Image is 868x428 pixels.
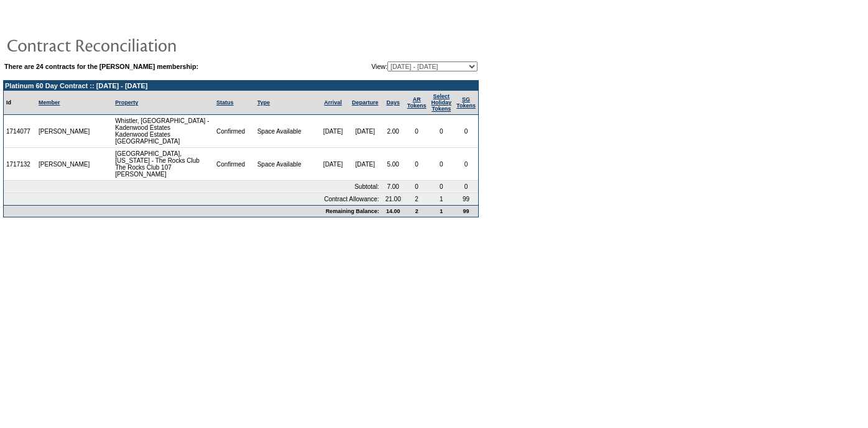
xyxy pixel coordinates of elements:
[405,148,429,181] td: 0
[113,115,214,148] td: Whistler, [GEOGRAPHIC_DATA] - Kadenwood Estates Kadenwood Estates [GEOGRAPHIC_DATA]
[429,193,455,205] td: 1
[6,32,255,57] img: pgTtlContractReconciliation.gif
[454,205,478,217] td: 99
[4,148,36,181] td: 1717132
[214,148,255,181] td: Confirmed
[405,181,429,193] td: 0
[255,115,318,148] td: Space Available
[405,115,429,148] td: 0
[4,205,382,217] td: Remaining Balance:
[214,115,255,148] td: Confirmed
[386,99,400,106] a: Days
[432,93,452,112] a: Select HolidayTokens
[4,193,382,205] td: Contract Allowance:
[454,148,478,181] td: 0
[39,99,60,106] a: Member
[310,61,478,71] td: View:
[115,99,138,106] a: Property
[4,63,198,70] b: There are 24 contracts for the [PERSON_NAME] membership:
[454,193,478,205] td: 99
[317,115,349,148] td: [DATE]
[382,181,405,193] td: 7.00
[36,148,93,181] td: [PERSON_NAME]
[317,148,349,181] td: [DATE]
[429,148,455,181] td: 0
[456,96,476,109] a: SGTokens
[382,148,405,181] td: 5.00
[36,115,93,148] td: [PERSON_NAME]
[382,193,405,205] td: 21.00
[113,148,214,181] td: [GEOGRAPHIC_DATA], [US_STATE] - The Rocks Club The Rocks Club 107 [PERSON_NAME]
[257,99,270,106] a: Type
[255,148,318,181] td: Space Available
[429,181,455,193] td: 0
[405,205,429,217] td: 2
[429,205,455,217] td: 1
[405,193,429,205] td: 2
[349,115,382,148] td: [DATE]
[429,115,455,148] td: 0
[454,181,478,193] td: 0
[324,99,342,106] a: Arrival
[382,115,405,148] td: 2.00
[4,115,36,148] td: 1714077
[4,91,36,115] td: Id
[382,205,405,217] td: 14.00
[352,99,379,106] a: Departure
[349,148,382,181] td: [DATE]
[454,115,478,148] td: 0
[407,96,427,109] a: ARTokens
[4,181,382,193] td: Subtotal:
[4,81,478,91] td: Platinum 60 Day Contract :: [DATE] - [DATE]
[216,99,234,106] a: Status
